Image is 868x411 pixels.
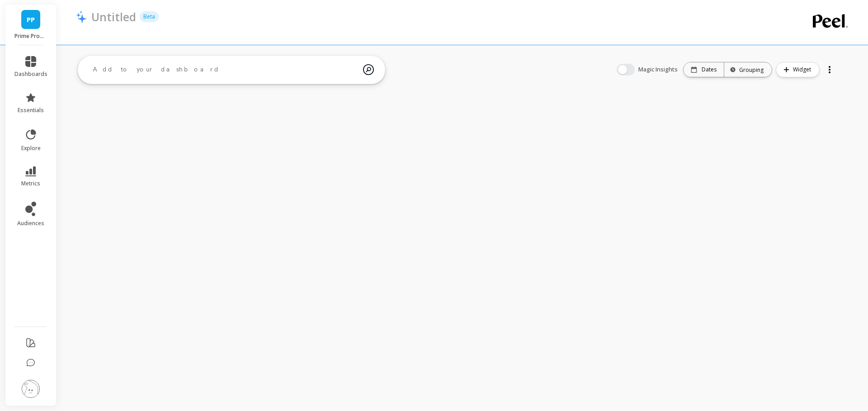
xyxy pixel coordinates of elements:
img: magic search icon [363,57,374,82]
button: Widget [776,62,820,77]
span: explore [21,145,41,152]
div: Grouping [732,66,764,74]
img: header icon [76,10,87,23]
span: dashboards [14,71,47,78]
p: Beta [140,11,159,22]
p: Dates [702,66,717,73]
span: essentials [18,107,44,114]
p: Untitled [91,9,136,24]
span: Widget [793,65,814,74]
img: profile picture [22,380,40,398]
span: metrics [21,180,40,187]
span: PP [27,14,35,25]
span: Magic Insights [638,65,679,74]
span: audiences [17,220,44,227]
p: Prime Prometics™ [14,33,47,40]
